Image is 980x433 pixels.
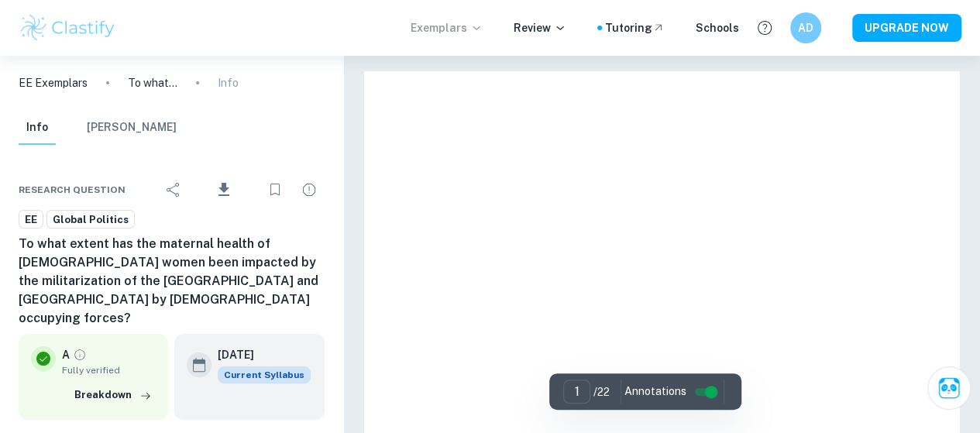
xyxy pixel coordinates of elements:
button: AD [790,12,821,43]
div: Bookmark [260,174,291,205]
button: [PERSON_NAME] [87,111,177,145]
p: Info [218,74,239,91]
a: Global Politics [46,210,135,229]
button: Ask Clai [927,366,971,410]
p: To what extent has the maternal health of [DEMOGRAPHIC_DATA] women been impacted by the militariz... [128,74,177,91]
span: Current Syllabus [218,366,311,383]
div: This exemplar is based on the current syllabus. Feel free to refer to it for inspiration/ideas wh... [218,366,311,383]
h6: [DATE] [218,346,298,363]
p: Review [514,19,566,36]
span: EE [19,212,43,228]
div: Share [158,174,189,205]
h6: To what extent has the maternal health of [DEMOGRAPHIC_DATA] women been impacted by the militariz... [19,235,325,328]
span: Annotations [624,383,686,400]
div: Download [192,170,256,210]
div: Report issue [294,174,325,205]
a: EE Exemplars [19,74,88,91]
span: Research question [19,183,126,197]
button: Breakdown [70,383,156,407]
img: Clastify logo [19,12,117,43]
a: Tutoring [605,19,665,36]
button: UPGRADE NOW [852,14,961,42]
h6: AD [797,19,815,36]
p: A [62,346,70,363]
a: Schools [696,19,739,36]
button: Info [19,111,56,145]
p: Exemplars [411,19,483,36]
span: Fully verified [62,363,156,377]
button: Help and Feedback [751,15,778,41]
a: Grade fully verified [73,348,87,362]
span: Global Politics [47,212,134,228]
a: EE [19,210,43,229]
p: / 22 [593,383,610,400]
